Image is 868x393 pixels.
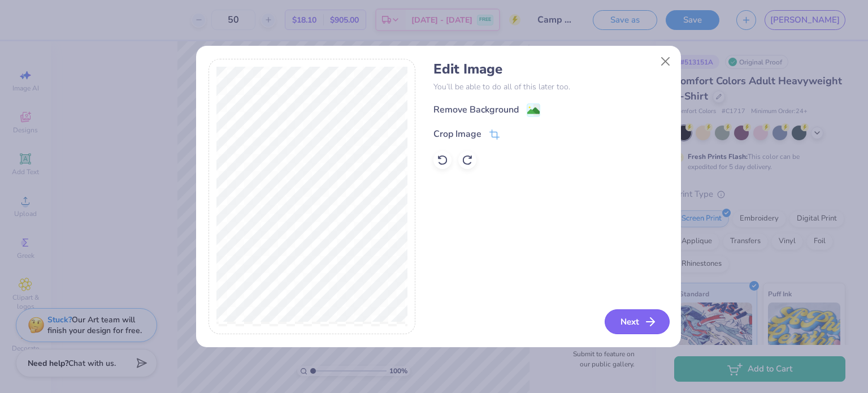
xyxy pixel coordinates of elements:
div: Crop Image [433,127,481,141]
h4: Edit Image [433,61,668,77]
div: Remove Background [433,103,519,116]
p: You’ll be able to do all of this later too. [433,81,668,93]
button: Close [654,51,676,72]
button: Next [605,309,670,334]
